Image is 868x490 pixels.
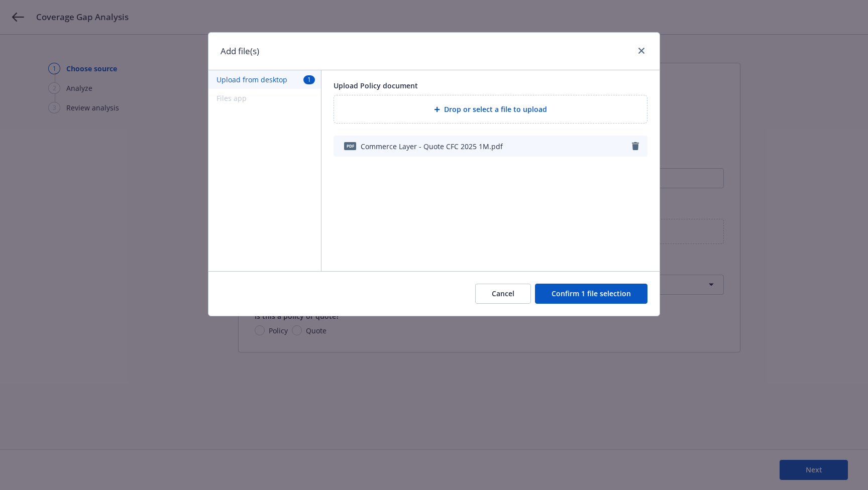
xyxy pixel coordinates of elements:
button: Confirm 1 file selection [535,284,647,304]
span: Commerce Layer - Quote CFC 2025 1M.pdf [361,141,503,152]
div: Upload Policy document [334,80,647,91]
button: Cancel [475,284,531,304]
div: Drop or select a file to upload [334,95,647,124]
h1: Add file(s) [221,45,259,58]
a: close [635,45,647,57]
span: pdf [344,142,356,150]
span: Drop or select a file to upload [444,104,547,114]
span: 1 [303,75,315,84]
button: Upload from desktop1 [208,70,321,89]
